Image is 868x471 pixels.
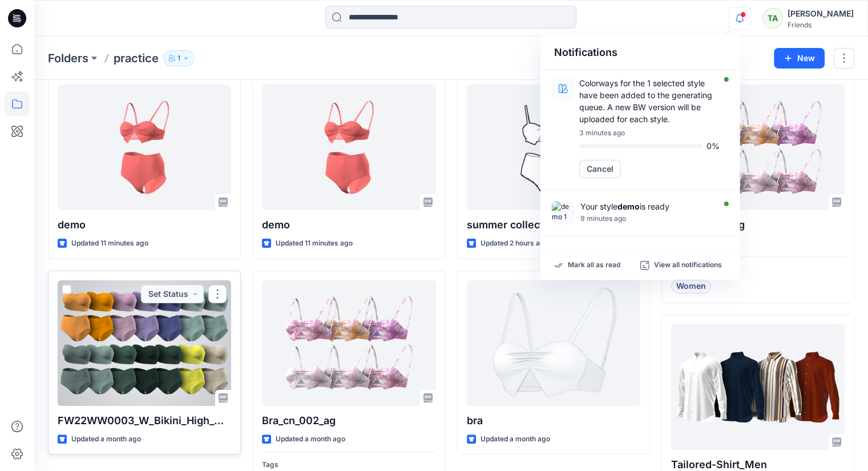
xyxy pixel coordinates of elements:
[580,215,712,223] div: Tuesday, October 07, 2025 14:43
[262,280,435,406] a: Bra_cn_002_ag
[177,52,180,65] p: 1
[481,433,550,445] p: Updated a month ago
[262,459,435,471] p: Tags
[654,260,722,271] p: View all notifications
[71,433,141,445] p: Updated a month ago
[48,50,88,66] a: Folders
[579,160,621,178] button: Cancel
[467,413,640,429] p: bra
[706,139,720,153] p: 0 %
[671,84,845,210] a: Bra_cn_002_ag
[676,280,706,293] span: Women
[467,217,640,233] p: summer collection
[540,35,740,70] div: Notifications
[71,237,148,249] p: Updated 11 minutes ago
[262,217,435,233] p: demo
[276,237,353,249] p: Updated 11 minutes ago
[579,127,720,139] p: 3 minutes ago
[788,21,854,29] div: Friends
[58,84,231,210] a: demo
[762,8,783,29] div: TA
[617,202,640,211] strong: demo
[276,433,345,445] p: Updated a month ago
[579,77,720,125] p: Colorways for the 1 selected style have been added to the generating queue. A new BW version will...
[788,7,854,21] div: [PERSON_NAME]
[552,202,575,224] img: demo 1
[774,48,825,69] button: New
[163,50,195,66] button: 1
[262,413,435,429] p: Bra_cn_002_ag
[114,50,159,66] p: practice
[671,324,845,450] a: Tailored-Shirt_Men
[671,264,845,276] p: Tags
[671,217,845,233] p: Bra_cn_002_ag
[481,237,548,249] p: Updated 2 hours ago
[467,280,640,406] a: bra
[58,280,231,406] a: FW22WW0003_W_Bikini_High_Waist_Nongraded
[262,84,435,210] a: demo
[467,84,640,210] a: summer collection
[58,217,231,233] p: demo
[58,413,231,429] p: FW22WW0003_W_Bikini_High_Waist_Nongraded
[580,202,712,211] div: Your style is ready
[568,260,620,271] p: Mark all as read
